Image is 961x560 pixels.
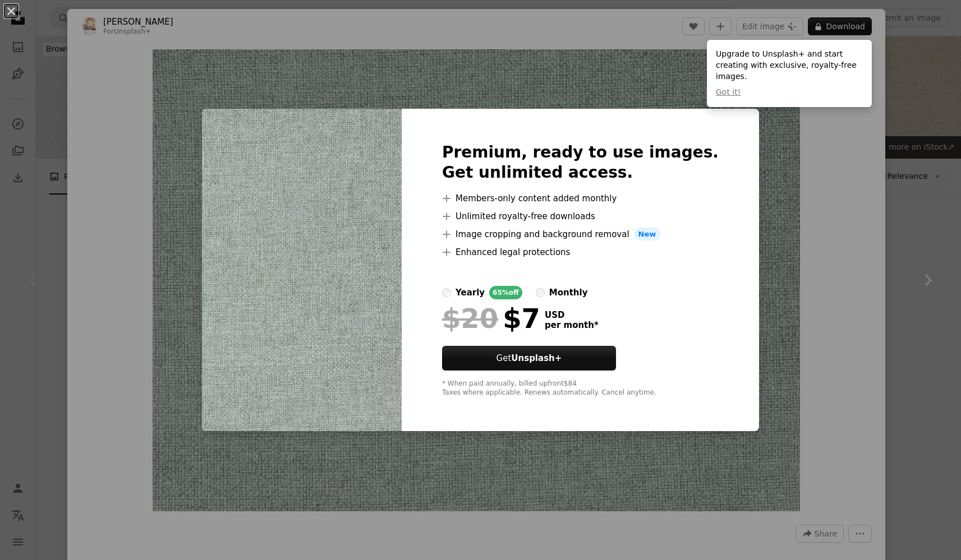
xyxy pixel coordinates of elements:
[716,87,741,98] button: Got it!
[489,286,522,299] div: 65% off
[549,286,588,299] div: monthly
[536,288,545,297] input: monthly
[442,142,719,183] h2: Premium, ready to use images. Get unlimited access.
[545,320,599,330] span: per month *
[202,109,402,432] img: premium_photo-1700834113217-ddf20e893cf1
[442,346,616,371] button: GetUnsplash+
[456,286,485,299] div: yearly
[511,353,562,363] strong: Unsplash+
[442,304,498,333] span: $20
[545,310,599,320] span: USD
[442,379,719,397] div: * When paid annually, billed upfront $84 Taxes where applicable. Renews automatically. Cancel any...
[442,192,719,205] li: Members-only content added monthly
[707,40,872,107] div: Upgrade to Unsplash+ and start creating with exclusive, royalty-free images.
[634,228,661,241] span: New
[442,288,451,297] input: yearly65%off
[442,304,540,333] div: $7
[442,246,719,259] li: Enhanced legal protections
[442,210,719,223] li: Unlimited royalty-free downloads
[442,228,719,241] li: Image cropping and background removal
